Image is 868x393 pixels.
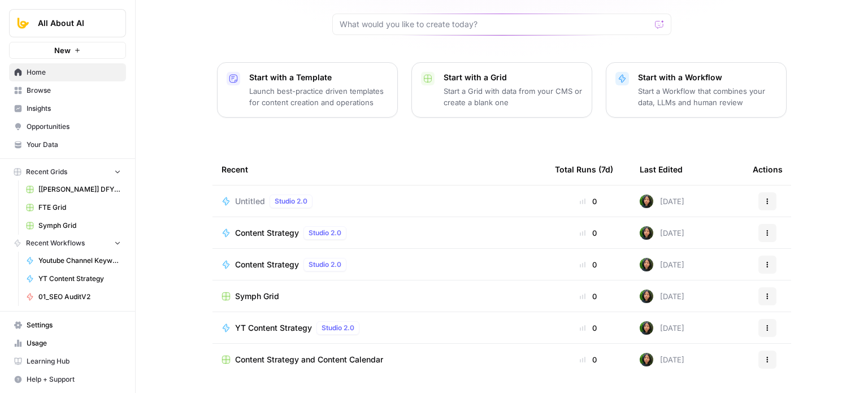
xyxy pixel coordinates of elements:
[555,291,622,302] div: 0
[235,322,312,334] span: YT Content Strategy
[640,195,684,208] div: [DATE]
[38,202,121,213] span: FTE Grid
[9,118,126,136] a: Opportunities
[9,136,126,154] a: Your Data
[640,321,653,335] img: 71gc9am4ih21sqe9oumvmopgcasf
[309,260,341,270] span: Studio 2.0
[640,258,684,271] div: [DATE]
[640,154,683,185] div: Last Edited
[27,140,121,150] span: Your Data
[38,18,106,29] span: All About AI
[27,85,121,96] span: Browse
[27,356,121,366] span: Learning Hub
[9,81,126,100] a: Browse
[753,154,783,185] div: Actions
[222,195,537,208] a: UntitledStudio 2.0
[235,259,299,270] span: Content Strategy
[9,235,126,252] button: Recent Workflows
[21,270,126,288] a: YT Content Strategy
[640,353,684,366] div: [DATE]
[9,370,126,388] button: Help + Support
[21,217,126,235] a: Symph Grid
[640,353,653,366] img: 71gc9am4ih21sqe9oumvmopgcasf
[444,85,583,108] p: Start a Grid with data from your CMS or create a blank one
[275,196,307,206] span: Studio 2.0
[640,321,684,335] div: [DATE]
[26,238,85,248] span: Recent Workflows
[222,291,537,302] a: Symph Grid
[9,352,126,370] a: Learning Hub
[444,72,583,83] p: Start with a Grid
[38,184,121,195] span: [[PERSON_NAME]] DFY POC👨‍🦲
[21,288,126,306] a: 01_SEO AuditV2
[555,154,613,185] div: Total Runs (7d)
[555,354,622,365] div: 0
[21,252,126,270] a: Youtube Channel Keyword Research
[235,291,279,302] span: Symph Grid
[38,292,121,302] span: 01_SEO AuditV2
[640,195,653,208] img: 71gc9am4ih21sqe9oumvmopgcasf
[9,163,126,180] button: Recent Grids
[21,180,126,198] a: [[PERSON_NAME]] DFY POC👨‍🦲
[309,228,341,238] span: Studio 2.0
[411,62,592,118] button: Start with a GridStart a Grid with data from your CMS or create a blank one
[9,100,126,118] a: Insights
[640,258,653,271] img: 71gc9am4ih21sqe9oumvmopgcasf
[606,62,787,118] button: Start with a WorkflowStart a Workflow that combines your data, LLMs and human review
[555,322,622,334] div: 0
[235,354,383,365] span: Content Strategy and Content Calendar
[322,323,354,333] span: Studio 2.0
[235,196,265,207] span: Untitled
[222,154,537,185] div: Recent
[38,221,121,231] span: Symph Grid
[640,226,653,240] img: 71gc9am4ih21sqe9oumvmopgcasf
[249,72,388,83] p: Start with a Template
[38,256,121,266] span: Youtube Channel Keyword Research
[27,67,121,77] span: Home
[640,226,684,240] div: [DATE]
[9,42,126,59] button: New
[640,290,653,303] img: 71gc9am4ih21sqe9oumvmopgcasf
[555,196,622,207] div: 0
[27,338,121,348] span: Usage
[217,62,398,118] button: Start with a TemplateLaunch best-practice driven templates for content creation and operations
[222,354,537,365] a: Content Strategy and Content Calendar
[9,63,126,81] a: Home
[235,227,299,239] span: Content Strategy
[21,198,126,217] a: FTE Grid
[27,122,121,132] span: Opportunities
[38,274,121,284] span: YT Content Strategy
[27,103,121,114] span: Insights
[26,167,67,177] span: Recent Grids
[27,320,121,330] span: Settings
[638,72,777,83] p: Start with a Workflow
[249,85,388,108] p: Launch best-practice driven templates for content creation and operations
[638,85,777,108] p: Start a Workflow that combines your data, LLMs and human review
[9,9,126,37] button: Workspace: All About AI
[9,316,126,334] a: Settings
[222,258,537,271] a: Content StrategyStudio 2.0
[27,374,121,385] span: Help + Support
[555,259,622,270] div: 0
[222,226,537,240] a: Content StrategyStudio 2.0
[222,321,537,335] a: YT Content StrategyStudio 2.0
[340,19,650,30] input: What would you like to create today?
[13,13,33,33] img: All About AI Logo
[9,334,126,352] a: Usage
[640,290,684,303] div: [DATE]
[54,45,71,56] span: New
[555,227,622,239] div: 0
